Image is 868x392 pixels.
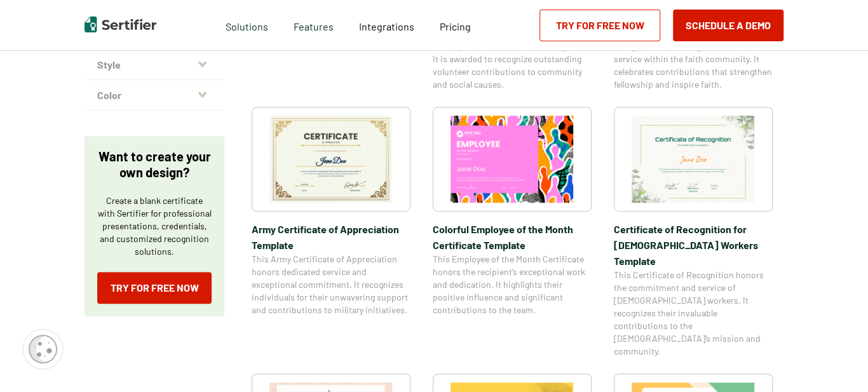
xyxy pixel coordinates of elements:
span: Features [294,17,334,33]
span: This Certificate of Appreciation for [DEMOGRAPHIC_DATA] is awarded to recognize outstanding commi... [614,15,773,91]
span: This Army Certificate of Appreciation honors dedicated service and exceptional commitment. It rec... [252,253,410,316]
span: Solutions [226,17,268,33]
p: Create a blank certificate with Sertifier for professional presentations, credentials, and custom... [97,194,212,258]
img: Cookie Popup Icon [29,335,57,363]
span: Certificate of Recognition for [DEMOGRAPHIC_DATA] Workers Template [614,221,773,269]
a: Certificate of Recognition for Church Workers TemplateCertificate of Recognition for [DEMOGRAPHIC... [614,107,773,358]
a: Colorful Employee of the Month Certificate TemplateColorful Employee of the Month Certificate Tem... [433,107,592,358]
span: This Employee of the Month Certificate honors the recipient’s exceptional work and dedication. It... [433,253,592,316]
span: This Volunteer Certificate of Appreciation celebrates the dedication and impact of those who self... [433,15,592,91]
a: Try for Free Now [97,272,212,304]
a: Try for Free Now [539,10,660,41]
span: Integrations [359,20,414,32]
iframe: Chat Widget [804,331,868,392]
a: Pricing [440,17,471,33]
button: Style [85,50,224,80]
img: Sertifier | Digital Credentialing Platform [85,17,156,32]
span: Pricing [440,20,471,32]
span: Army Certificate of Appreciation​ Template [252,221,410,253]
button: Color [85,80,224,111]
button: Schedule a Demo [673,10,783,41]
img: Certificate of Recognition for Church Workers Template [632,116,755,203]
p: Want to create your own design? [97,149,212,180]
span: Colorful Employee of the Month Certificate Template [433,221,592,253]
a: Army Certificate of Appreciation​ TemplateArmy Certificate of Appreciation​ TemplateThis Army Cer... [252,107,410,358]
a: Integrations [359,17,414,33]
img: Colorful Employee of the Month Certificate Template [451,116,574,203]
img: Army Certificate of Appreciation​ Template [269,116,393,203]
span: This Certificate of Recognition honors the commitment and service of [DEMOGRAPHIC_DATA] workers. ... [614,269,773,358]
